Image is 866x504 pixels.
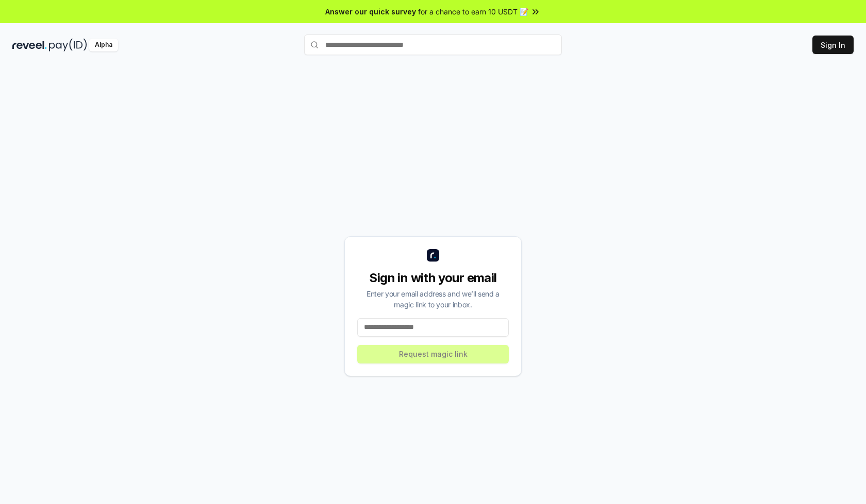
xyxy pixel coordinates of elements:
[357,270,509,286] div: Sign in with your email
[427,249,439,262] img: logo_small
[357,288,509,310] div: Enter your email address and we’ll send a magic link to your inbox.
[418,6,528,17] span: for a chance to earn 10 USDT 📝
[49,39,87,51] img: pay_id
[325,6,416,17] span: Answer our quick survey
[89,39,118,51] div: Alpha
[812,36,854,54] button: Sign In
[12,39,47,51] img: reveel_dark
